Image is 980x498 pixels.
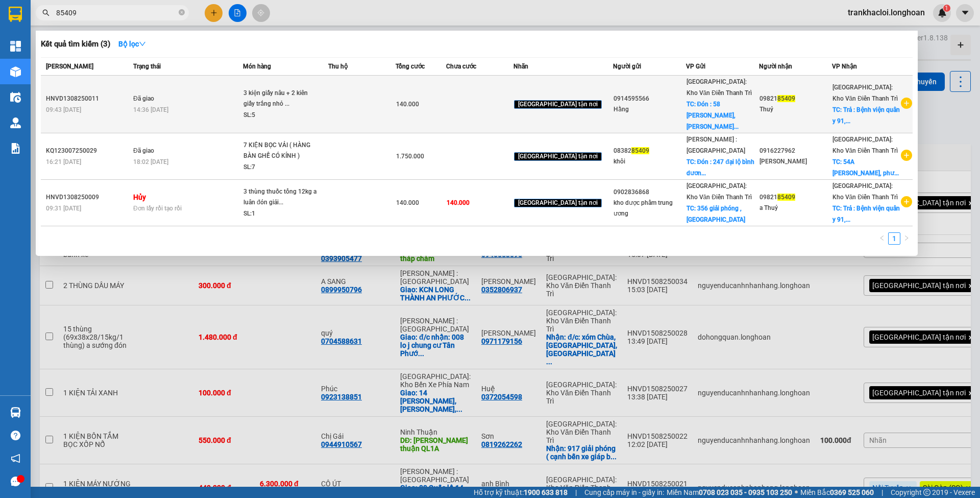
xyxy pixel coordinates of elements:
[46,106,81,113] span: 09:43 [DATE]
[759,156,831,167] div: [PERSON_NAME]
[687,101,739,130] span: TC: Đón : 58 [PERSON_NAME], [PERSON_NAME]...
[832,106,900,125] span: TC: Trả : Bệnh viện quân y 91,...
[759,63,792,70] span: Người nhận
[10,66,21,77] img: warehouse-icon
[243,208,320,220] div: SL: 1
[879,235,885,241] span: left
[686,63,705,70] span: VP Gửi
[9,7,22,22] img: logo-vxr
[10,407,21,418] img: warehouse-icon
[614,198,685,219] div: kho dược phẩm trung ương
[11,454,20,463] span: notification
[42,9,50,16] span: search
[46,158,81,165] span: 16:21 [DATE]
[613,63,641,70] span: Người gửi
[133,106,168,113] span: 14:36 [DATE]
[396,153,424,160] span: 1.750.000
[179,9,185,15] span: close-circle
[876,232,888,245] button: left
[687,182,752,201] span: [GEOGRAPHIC_DATA]: Kho Văn Điển Thanh Trì
[133,158,168,165] span: 18:02 [DATE]
[179,8,185,18] span: close-circle
[832,158,899,177] span: TC: 54A [PERSON_NAME], phư...
[614,156,685,167] div: khôi
[900,232,913,245] li: Next Page
[46,63,93,70] span: [PERSON_NAME]
[832,84,898,102] span: [GEOGRAPHIC_DATA]: Kho Văn Điển Thanh Trì
[328,63,348,70] span: Thu hộ
[139,40,146,48] span: down
[687,136,745,154] span: [PERSON_NAME] : [GEOGRAPHIC_DATA]
[777,194,795,201] span: 85409
[11,477,20,486] span: message
[903,235,910,241] span: right
[133,193,146,201] strong: Hủy
[46,192,130,203] div: HNVD1308250009
[759,203,831,214] div: a Thuỷ
[614,187,685,198] div: 0902836868
[759,93,831,104] div: 09821
[832,63,857,70] span: VP Nhận
[396,63,425,70] span: Tổng cước
[687,158,754,177] span: TC: Đón : 247 đại lộ bình dươn...
[243,88,320,110] div: 3 kiện giấy nâu + 2 kiên giấy trắng nhỏ ...
[832,205,900,223] span: TC: Trả : Bệnh viện quân y 91,...
[631,147,649,154] span: 85409
[243,140,320,162] div: 7 KIỆN BỌC VẢI ( HÀNG BÀN GHẾ CÓ KÍNH )
[901,98,912,109] span: plus-circle
[614,93,685,104] div: 0914595566
[11,431,20,440] span: question-circle
[243,110,320,121] div: SL: 5
[900,232,913,245] button: right
[133,63,161,70] span: Trạng thái
[614,104,685,115] div: Hằng
[889,233,900,244] a: 1
[447,199,470,206] span: 140.000
[514,100,602,109] span: [GEOGRAPHIC_DATA] tận nơi
[759,104,831,115] div: Thuỷ
[514,199,602,208] span: [GEOGRAPHIC_DATA] tận nơi
[687,205,745,223] span: TC: 356 giải phóng , [GEOGRAPHIC_DATA]
[10,92,21,103] img: warehouse-icon
[687,78,752,97] span: [GEOGRAPHIC_DATA]: Kho Văn Điển Thanh Trì
[243,186,320,208] div: 3 thùng thuốc tổng 12kg a luân đón giải...
[10,117,21,128] img: warehouse-icon
[614,146,685,156] div: 08382
[759,146,831,156] div: 0916227962
[118,40,146,48] strong: Bộ lọc
[832,136,898,154] span: [GEOGRAPHIC_DATA]: Kho Văn Điển Thanh Trì
[41,39,110,50] h3: Kết quả tìm kiếm ( 3 )
[133,205,182,212] span: Đơn lấy rồi tạo rồi
[832,182,898,201] span: [GEOGRAPHIC_DATA]: Kho Văn Điển Thanh Trì
[10,143,21,154] img: solution-icon
[46,146,130,156] div: KQ123007250029
[10,41,21,52] img: dashboard-icon
[46,205,81,212] span: 09:31 [DATE]
[514,152,602,161] span: [GEOGRAPHIC_DATA] tận nơi
[888,232,900,245] li: 1
[56,7,177,18] input: Tìm tên, số ĐT hoặc mã đơn
[396,101,419,108] span: 140.000
[46,93,130,104] div: HNVD1308250011
[133,147,154,154] span: Đã giao
[876,232,888,245] li: Previous Page
[133,95,154,102] span: Đã giao
[243,63,271,70] span: Món hàng
[243,162,320,173] div: SL: 7
[901,150,912,161] span: plus-circle
[759,192,831,203] div: 09821
[396,199,419,206] span: 140.000
[901,196,912,207] span: plus-circle
[446,63,476,70] span: Chưa cước
[110,36,154,52] button: Bộ lọcdown
[513,63,528,70] span: Nhãn
[777,95,795,102] span: 85409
